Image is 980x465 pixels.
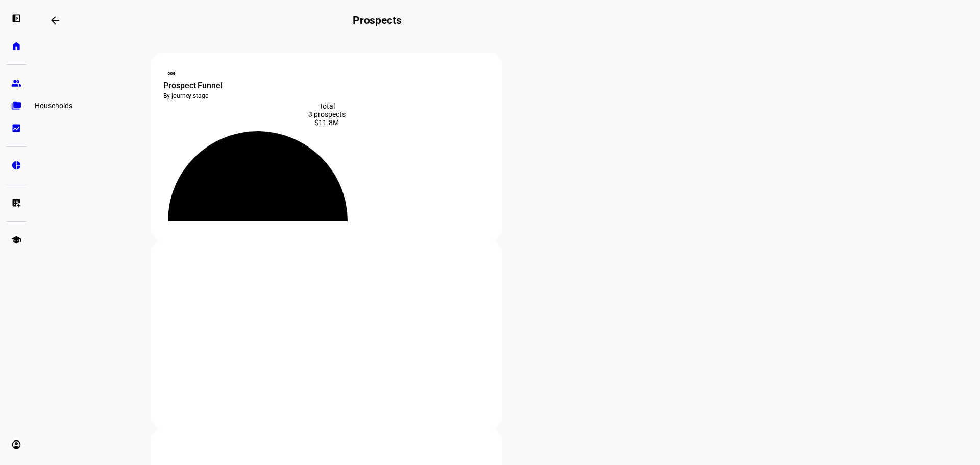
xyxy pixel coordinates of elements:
eth-mat-symbol: bid_landscape [11,123,21,133]
div: $11.8M [163,118,490,127]
div: Total [163,102,490,110]
eth-mat-symbol: pie_chart [11,160,21,170]
eth-mat-symbol: group [11,78,21,88]
a: pie_chart [6,155,27,176]
h2: Prospects [353,14,402,27]
eth-mat-symbol: home [11,41,21,51]
mat-icon: arrow_backwards [49,14,61,27]
a: bid_landscape [6,118,27,138]
a: folder_copy [6,95,27,116]
div: By journey stage [163,92,490,100]
a: group [6,73,27,93]
div: 3 prospects [163,110,490,118]
eth-mat-symbol: list_alt_add [11,198,21,208]
a: home [6,36,27,56]
eth-mat-symbol: school [11,235,21,245]
mat-icon: steppers [166,68,177,79]
div: Households [31,100,77,112]
eth-mat-symbol: left_panel_open [11,13,21,23]
eth-mat-symbol: folder_copy [11,101,21,111]
div: Prospect Funnel [163,80,490,92]
eth-mat-symbol: account_circle [11,439,21,450]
